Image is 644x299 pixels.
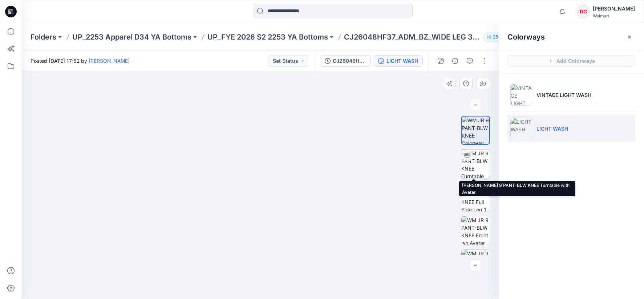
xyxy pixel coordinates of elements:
p: LIGHT WASH [536,125,568,132]
button: LIGHT WASH [374,55,423,67]
div: CJ26048HF37_ADM_BZ_WIDE LEG 32 MR 5 PKT [333,57,366,65]
img: LIGHT WASH [510,118,532,139]
img: WM JR 9 PANT-BLW KNEE Turntable with Avatar [461,149,490,178]
a: [PERSON_NAME] [89,58,130,64]
img: WM JR 9 PANT-BLW KNEE Colorway wo Avatar [462,116,489,144]
div: DC [577,5,590,18]
img: eyJhbGciOiJIUzI1NiIsImtpZCI6IjAiLCJzbHQiOiJzZXMiLCJ0eXAiOiJKV1QifQ.eyJkYXRhIjp7InR5cGUiOiJzdG9yYW... [119,44,402,299]
button: 25 [484,32,507,42]
span: Posted [DATE] 17:52 by [31,57,130,65]
button: CJ26048HF37_ADM_BZ_WIDE LEG 32 MR 5 PKT [320,55,371,67]
a: Folders [31,32,56,42]
img: WM JR 9 PANT-BLW KNEE Back wo Avatar [461,250,490,278]
div: Walmart [593,13,635,19]
img: WM JR 9 PANT-BLW KNEE Full Side Leg 1 [461,183,490,211]
img: WM JR 9 PANT-BLW KNEE Front wo Avatar [461,216,490,245]
a: UP_FYE 2026 S2 2253 YA Bottoms [207,32,328,42]
div: LIGHT WASH [386,57,418,65]
p: 25 [493,33,498,41]
p: VINTAGE LIGHT WASH [536,91,591,99]
img: VINTAGE LIGHT WASH [510,84,532,106]
div: [PERSON_NAME] [593,4,635,13]
h2: Colorways [507,33,545,41]
p: CJ26048HF37_ADM_BZ_WIDE LEG 32 MR 5 PKT [344,32,481,42]
button: Details [449,55,461,67]
a: UP_2253 Apparel D34 YA Bottoms [72,32,191,42]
